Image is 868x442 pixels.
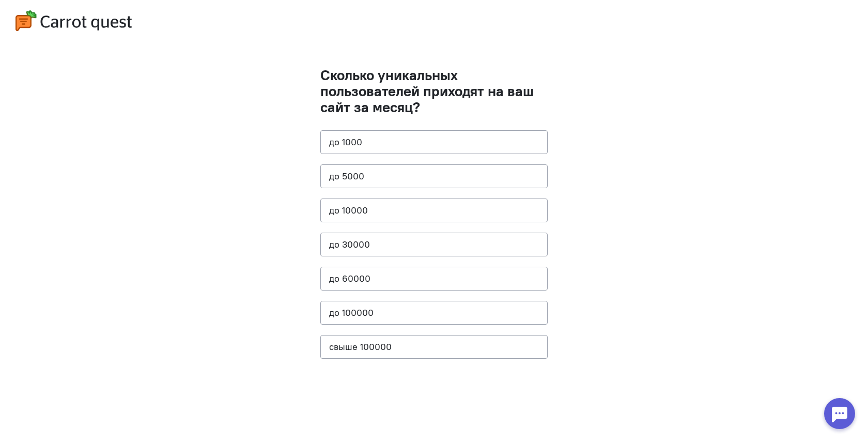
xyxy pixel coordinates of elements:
[320,130,548,154] button: до 1000
[320,267,548,291] button: до 60000
[320,199,548,222] button: до 10000
[320,301,548,325] button: до 100000
[320,164,548,188] button: до 5000
[320,67,548,115] h1: Сколько уникальных пользователей приходят на ваш сайт за месяц?
[320,233,548,256] button: до 30000
[320,335,548,359] button: свыше 100000
[16,10,132,31] img: logo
